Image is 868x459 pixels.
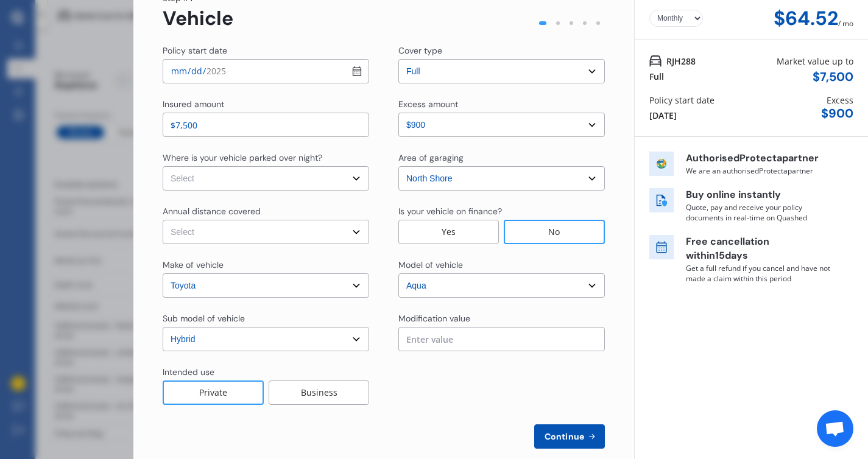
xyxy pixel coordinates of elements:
[163,98,224,110] div: Insured amount
[821,107,853,121] div: $ 900
[542,432,587,441] span: Continue
[813,70,853,84] div: $ 7,500
[163,312,245,324] div: Sub model of vehicle
[269,380,369,405] div: Business
[649,109,677,122] div: [DATE]
[774,7,838,30] div: $64.52
[827,94,853,107] div: Excess
[163,59,369,83] input: dd / mm / yyyy
[686,152,832,166] p: Authorised Protecta partner
[649,70,664,83] div: Full
[398,152,464,164] div: Area of garaging
[163,113,369,137] input: Enter insured amount
[666,55,696,68] span: RJH288
[686,188,832,202] p: Buy online instantly
[504,220,605,244] div: No
[398,205,502,217] div: Is your vehicle on finance?
[398,44,442,57] div: Cover type
[398,98,458,110] div: Excess amount
[398,327,605,351] input: Enter value
[777,55,853,68] div: Market value up to
[649,94,715,107] div: Policy start date
[817,410,853,447] a: Open chat
[398,312,470,324] div: Modification value
[163,380,264,405] div: Private
[163,205,261,217] div: Annual distance covered
[649,188,674,212] img: buy online icon
[398,259,463,271] div: Model of vehicle
[686,263,832,284] p: Get a full refund if you cancel and have not made a claim within this period
[686,202,832,223] p: Quote, pay and receive your policy documents in real-time on Quashed
[534,424,605,449] button: Continue
[398,220,499,244] div: Yes
[686,235,832,263] p: Free cancellation within 15 days
[163,259,224,271] div: Make of vehicle
[163,7,233,30] div: Vehicle
[163,366,214,378] div: Intended use
[838,7,853,30] div: / mo
[163,152,322,164] div: Where is your vehicle parked over night?
[686,166,832,176] p: We are an authorised Protecta partner
[649,235,674,259] img: free cancel icon
[163,44,227,57] div: Policy start date
[649,152,674,176] img: insurer icon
